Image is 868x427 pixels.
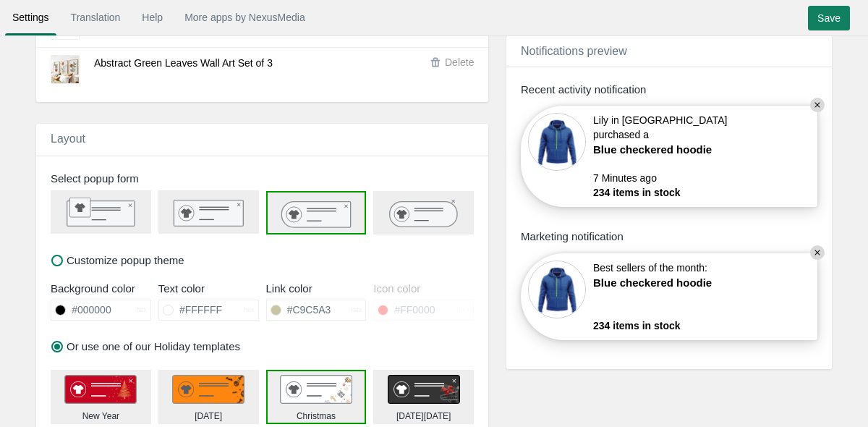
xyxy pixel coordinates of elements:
div: [DATE] [195,410,222,423]
img: 80x80_sample.jpg [528,261,586,318]
span: Delete [445,56,474,68]
label: Or use one of our Holiday templates [51,339,240,354]
span: 234 items in stock [593,185,681,200]
a: Translation [64,4,128,30]
a: Settings [5,4,56,30]
img: halloweeen.png [172,375,244,404]
img: christmas.png [280,375,352,404]
div: [DATE][DATE] [396,410,451,423]
span: Layout [51,132,85,145]
span: hex [244,305,255,315]
label: Customize popup theme [51,253,184,268]
a: Abstract Green Leaves Wall Art Set of 3 [94,57,273,69]
span: hex [459,305,469,315]
div: New Year [82,410,119,423]
div: Icon color [373,281,474,296]
img: black_friday.png [388,375,460,404]
div: Recent activity notification [521,82,817,97]
div: Select popup form [40,171,492,186]
div: Lily in [GEOGRAPHIC_DATA] purchased a [593,113,752,171]
span: hex [352,305,362,315]
img: 80x80_sample.jpg [528,113,586,171]
input: Save [808,6,850,30]
a: Blue checkered hoodie [593,275,745,290]
div: Marketing notification [521,229,817,244]
span: Notifications preview [521,45,627,57]
a: Help [135,4,170,30]
span: 234 items in stock [593,318,681,333]
div: Link color [266,281,367,296]
a: Blue checkered hoodie [593,142,745,157]
span: hex [136,305,147,315]
img: new_year.png [64,375,137,404]
a: More apps by NexusMedia [177,4,312,30]
div: Text color [158,281,259,296]
div: Best sellers of the month: [593,261,745,318]
div: Background color [51,281,151,296]
div: Christmas [297,410,336,423]
button: Delete [430,55,481,70]
span: 7 Minutes ago [593,171,671,185]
